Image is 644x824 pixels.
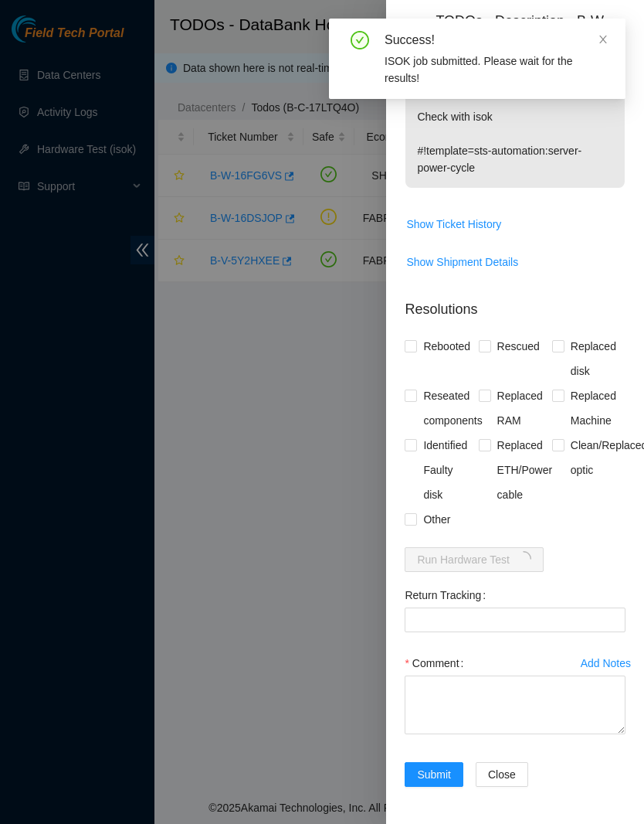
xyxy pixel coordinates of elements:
span: Identified Faulty disk [417,433,478,507]
p: Resolutions [405,287,625,320]
div: TODOs - Description - B-W-16FG6VS [436,12,625,54]
span: Replaced disk [564,334,625,383]
div: Add Notes [581,658,631,669]
span: Replaced Machine [564,383,625,433]
span: check-circle [351,31,369,49]
button: Close [476,762,528,787]
div: Success! [385,31,607,49]
span: Replaced ETH/Power cable [491,433,559,507]
textarea: Comment [405,676,625,734]
button: Add Notes [580,651,632,676]
label: Comment [405,651,469,676]
div: ISOK job submitted. Please wait for the results! [385,53,607,87]
span: close [598,34,608,45]
input: Return Tracking [405,608,625,632]
span: Submit [417,766,451,783]
span: Other [417,507,456,532]
button: Submit [405,762,463,787]
span: Show Ticket History [406,216,501,233]
button: Show Ticket History [405,212,502,237]
button: Run Hardware Testloading [405,547,544,572]
span: Show Shipment Details [406,254,518,271]
span: Reseated components [417,383,488,433]
span: Replaced RAM [491,383,552,433]
label: Return Tracking [405,583,492,608]
span: Close [488,766,516,783]
span: Rebooted [417,334,476,359]
button: Show Shipment Details [405,250,519,274]
span: Rescued [491,334,546,359]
